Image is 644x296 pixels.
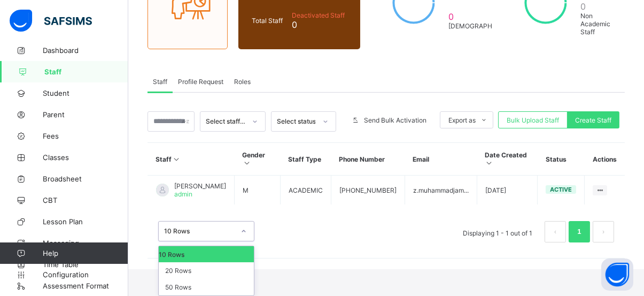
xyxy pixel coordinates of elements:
div: 20 Rows [159,262,254,279]
th: Phone Number [331,143,405,176]
div: 10 Rows [159,246,254,262]
span: Staff [44,67,128,76]
span: 0 [292,19,347,30]
span: CBT [43,196,128,204]
td: [DATE] [477,176,538,205]
td: z.muhammadjam... [405,176,477,205]
span: Profile Request [178,78,223,86]
span: Bulk Upload Staff [507,116,559,124]
i: Sort in Ascending Order [485,159,494,167]
span: 0 [448,11,520,22]
th: Email [405,143,477,176]
button: Open asap [601,259,633,291]
span: Fees [43,132,128,140]
span: [PERSON_NAME] [174,182,226,190]
span: Non Academic Staff [580,12,611,36]
li: Displaying 1 - 1 out of 1 [455,221,540,242]
i: Sort in Ascending Order [243,159,252,167]
span: Lesson Plan [43,217,128,226]
span: Dashboard [43,46,128,55]
div: 10 Rows [164,227,235,236]
span: 0 [580,1,611,12]
td: [PHONE_NUMBER] [331,176,405,205]
button: next page [593,221,614,242]
th: Date Created [477,143,538,176]
th: Staff Type [280,143,331,176]
div: 50 Rows [159,279,254,295]
th: Status [538,143,585,176]
span: Send Bulk Activation [364,116,426,124]
div: Select status [277,118,316,126]
th: Staff [148,143,235,176]
span: Help [43,249,128,257]
span: Create Staff [575,116,611,124]
span: Assessment Format [43,282,128,290]
a: 1 [574,225,584,239]
div: Select staff type [206,118,245,126]
button: prev page [545,221,566,242]
li: 上一页 [545,221,566,242]
td: ACADEMIC [280,176,331,205]
span: Configuration [43,270,128,279]
td: M [235,176,281,205]
span: Parent [43,110,128,119]
span: Student [43,89,128,97]
span: Messaging [43,239,128,247]
div: Total Staff [249,14,289,27]
li: 1 [569,221,590,242]
img: safsims [10,10,92,32]
span: active [550,186,572,193]
span: Roles [234,78,251,86]
span: Deactivated Staff [292,11,347,19]
span: Classes [43,153,128,162]
th: Actions [585,143,625,176]
span: Export as [448,116,476,124]
span: Broadsheet [43,174,128,183]
span: [DEMOGRAPHIC_DATA] [448,22,520,30]
th: Gender [235,143,281,176]
span: Staff [153,78,167,86]
i: Sort in Ascending Order [172,155,181,163]
span: admin [174,190,192,198]
li: 下一页 [593,221,614,242]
